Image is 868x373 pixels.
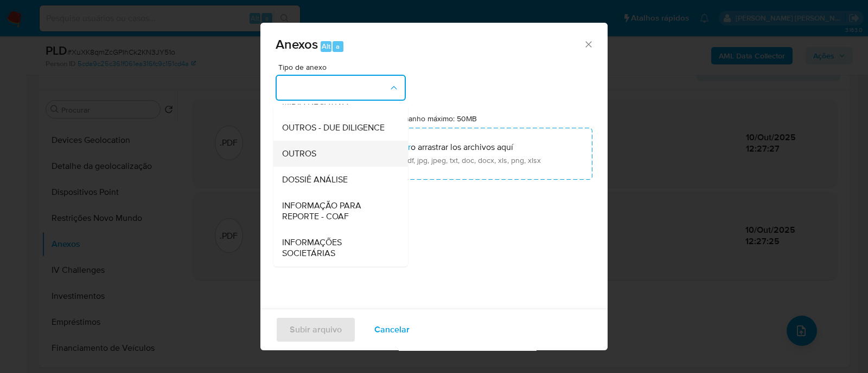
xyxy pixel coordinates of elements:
button: Cerrar [583,39,593,49]
span: DOSSIÊ ANÁLISE [282,174,348,185]
button: Cancelar [360,317,424,343]
span: INFORMAÇÃO PARA REPORTE - COAF [282,200,393,222]
span: OUTROS - DUE DILIGENCE [282,122,385,133]
label: Tamanho máximo: 50MB [395,114,477,123]
span: INFORMAÇÕES SOCIETÁRIAS [282,237,393,259]
span: Cancelar [374,318,410,342]
span: OUTROS [282,148,316,159]
span: MIDIA NEGATIVA [282,96,348,107]
span: a [336,41,340,51]
span: Tipo de anexo [278,63,409,71]
span: Alt [322,41,330,51]
span: Anexos [276,35,318,54]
